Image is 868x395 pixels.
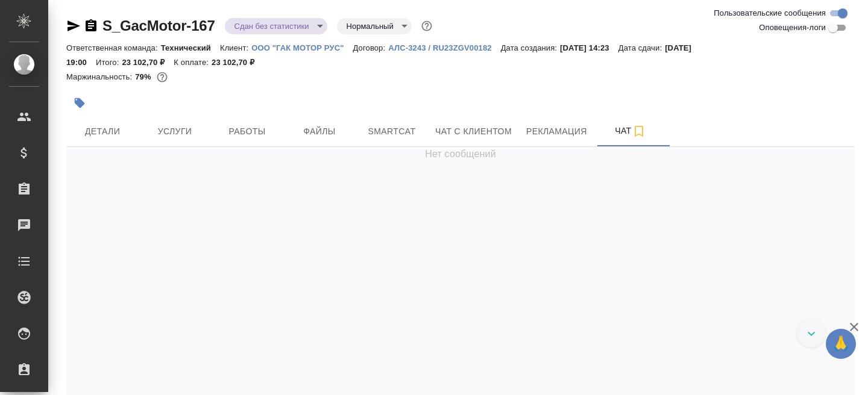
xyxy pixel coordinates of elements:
p: Дата создания: [501,43,560,52]
p: Итого: [96,58,122,67]
p: АЛС-3243 / RU23ZGV00182 [388,43,500,52]
p: К оплате: [174,58,212,67]
button: 🙏 [826,329,856,359]
svg: Подписаться [632,124,646,138]
button: Нормальный [343,21,397,31]
p: Технический [161,43,220,52]
span: 🙏 [831,331,851,356]
div: Сдан без статистики [225,18,327,34]
button: Добавить тэг [66,90,93,116]
p: Ответственная команда: [66,43,161,52]
button: 4054.63 RUB; [154,69,170,85]
span: Нет сообщений [425,147,496,161]
p: 23 102,70 ₽ [212,58,263,67]
span: Работы [218,124,276,139]
span: Детали [74,124,131,139]
p: 79% [135,72,154,81]
button: Сдан без статистики [231,21,313,31]
p: Дата сдачи: [618,43,665,52]
span: Чат [602,123,659,138]
p: Договор: [353,43,389,52]
span: Чат с клиентом [435,124,512,139]
span: Пользовательские сообщения [714,7,826,19]
p: ООО "ГАК МОТОР РУС" [251,43,353,52]
span: Рекламация [526,124,587,139]
span: Оповещения-логи [759,22,826,34]
a: S_GacMotor-167 [102,17,215,34]
span: Услуги [146,124,204,139]
span: Smartcat [363,124,421,139]
button: Скопировать ссылку [84,19,98,33]
button: Доп статусы указывают на важность/срочность заказа [419,18,435,34]
p: 23 102,70 ₽ [122,58,174,67]
p: [DATE] 14:23 [560,43,618,52]
div: Сдан без статистики [337,18,412,34]
a: ООО "ГАК МОТОР РУС" [251,42,353,52]
a: АЛС-3243 / RU23ZGV00182 [388,42,500,52]
button: Скопировать ссылку для ЯМессенджера [66,19,81,33]
p: Маржинальность: [66,72,135,81]
p: Клиент: [220,43,251,52]
span: Файлы [291,124,348,139]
